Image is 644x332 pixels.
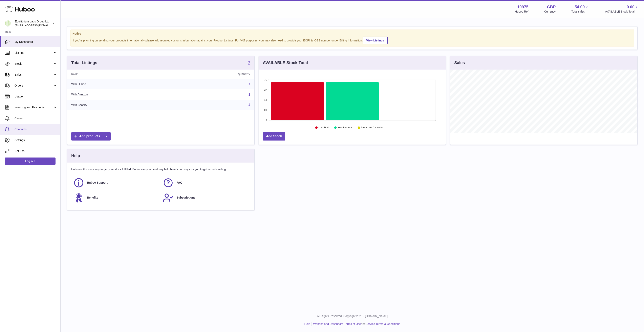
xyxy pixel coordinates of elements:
div: If you're planning on sending your products internationally please add required customs informati... [72,36,632,44]
a: 4 [249,103,250,107]
span: Sales [15,73,53,77]
text: 0 [266,119,267,121]
a: 7 [249,82,250,86]
span: AVAILABLE Stock Total [605,10,639,14]
span: Benefits [87,196,98,200]
a: Huboo Support [73,177,159,188]
span: Invoicing and Payments [15,106,53,109]
text: 0.8 [264,109,267,111]
h3: AVAILABLE Stock Total [263,60,308,66]
a: Log out [5,158,56,165]
div: Equilibrium Labs Group Ltd [15,20,51,27]
span: [EMAIL_ADDRESS][DOMAIN_NAME] [15,24,59,27]
th: Quantity [170,70,254,79]
span: Total sales [571,10,589,14]
span: Stock [15,62,53,66]
div: Huboo Ref [515,10,529,14]
a: 54.00 Total sales [571,4,589,14]
text: 2.4 [264,89,267,91]
strong: GBP [547,4,556,10]
span: My Dashboard [15,40,57,44]
span: Listings [15,51,53,55]
strong: Notice [72,32,632,36]
text: 3.2 [264,78,267,81]
a: 7 [248,60,250,65]
span: FAQ [176,181,182,185]
a: FAQ [163,177,248,188]
span: Channels [15,127,57,131]
span: Huboo Support [87,181,108,185]
a: 1 [249,93,250,96]
span: Settings [15,138,57,142]
text: Stock over 2 months [361,126,383,129]
a: Benefits [73,192,159,203]
strong: 10975 [517,4,529,10]
span: Subscriptions [176,196,195,200]
img: internalAdmin-10975@internal.huboo.com [5,20,11,26]
span: Orders [15,84,53,88]
p: All Rights Reserved. Copyright 2025 - [DOMAIN_NAME] [64,314,641,318]
li: and [312,322,400,326]
a: Website and Dashboard Terms of Use [313,322,361,326]
th: Name [67,70,170,79]
h3: Sales [454,60,465,66]
span: Usage [15,95,57,98]
td: With Shopify [67,100,170,110]
h3: Total Listings [71,60,97,66]
h3: Help [71,153,80,159]
a: Subscriptions [163,192,248,203]
a: Service Terms & Conditions [366,322,400,326]
span: 54.00 [575,4,585,10]
td: With Amazon [67,89,170,100]
text: Healthy stock [338,126,352,129]
a: Add products [71,132,111,141]
a: 0.00 AVAILABLE Stock Total [605,4,639,14]
span: 0.00 [627,4,635,10]
strong: 7 [248,60,250,64]
text: 1.6 [264,99,267,101]
div: Currency [544,10,556,14]
a: Add Stock [263,132,285,141]
text: Low Stock [319,126,330,129]
span: Returns [15,149,57,153]
a: Help [304,322,310,326]
a: View Listings [363,37,388,44]
td: With Huboo [67,79,170,89]
span: Cases [15,116,57,120]
p: Huboo is the easy way to get your stock fulfilled. But incase you need any help here's our ways f... [71,167,250,171]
